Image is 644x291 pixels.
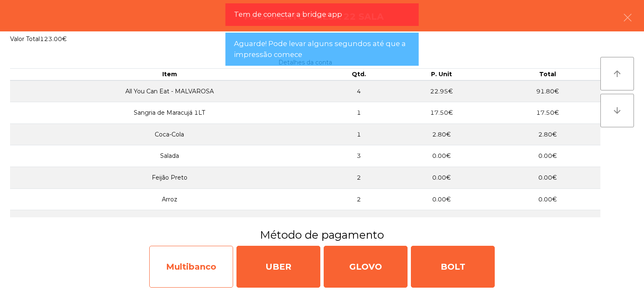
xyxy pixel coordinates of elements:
div: GLOVO [324,246,408,288]
td: Arroz [10,188,329,210]
td: Feijão Preto [10,167,329,189]
th: Total [495,69,600,80]
td: Sangria de Maracujá 1LT [10,102,329,124]
td: 0.00€ [495,145,600,167]
th: Qtd. [329,69,389,80]
td: 0.00€ [389,145,494,167]
td: 4 [329,80,389,102]
td: 2 [329,188,389,210]
div: Multibanco [149,246,233,288]
span: Tem de conectar a bridge app [234,9,342,20]
td: 0.00€ [389,210,494,232]
td: 0.00€ [389,188,494,210]
th: P. Unit [389,69,494,80]
td: 0.00€ [495,167,600,189]
td: 2.80€ [495,124,600,145]
div: BOLT [411,246,495,288]
span: Valor Total [10,35,40,43]
h3: Método de pagamento [6,227,638,242]
td: 1 [329,124,389,145]
td: 2.80€ [389,124,494,145]
i: arrow_downward [612,106,622,116]
td: 17.50€ [389,102,494,124]
span: 123.00€ [40,35,67,43]
td: 91.80€ [495,80,600,102]
td: 0.00€ [389,167,494,189]
td: 0.00€ [495,210,600,232]
td: 2 [329,167,389,189]
td: 1 [329,102,389,124]
td: Salada [10,145,329,167]
td: 17.50€ [495,102,600,124]
td: 0.00€ [495,188,600,210]
button: arrow_upward [600,57,634,90]
span: Aguarde! Pode levar alguns segundos até que a impressão comece [234,39,410,59]
button: arrow_downward [600,94,634,127]
td: All You Can Eat - MALVAROSA [10,80,329,102]
div: UBER [236,246,320,288]
th: Item [10,69,329,80]
td: 3 [329,145,389,167]
td: 22.95€ [389,80,494,102]
i: arrow_upward [612,69,622,79]
td: Batatas Fritas [10,210,329,232]
td: 3 [329,210,389,232]
td: Coca-Cola [10,124,329,145]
